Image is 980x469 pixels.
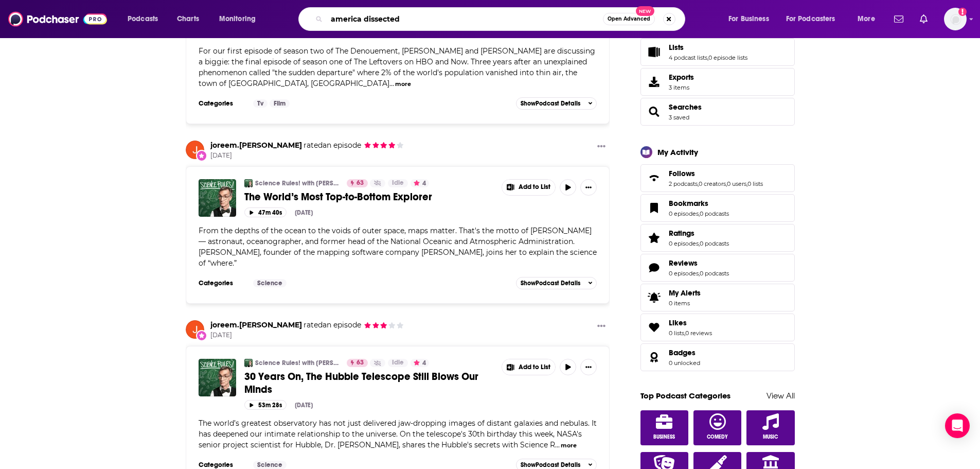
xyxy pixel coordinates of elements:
[199,461,245,469] h3: Categories
[640,68,795,96] a: Exports
[669,258,698,268] span: Reviews
[700,240,729,247] a: 0 podcasts
[177,12,199,26] span: Charts
[502,359,556,375] button: Show More Button
[561,441,577,450] button: more
[302,320,361,329] span: an episode
[767,391,795,401] a: View All
[850,11,888,27] button: open menu
[186,141,204,159] img: joreem.mcmillan
[295,402,313,409] div: [DATE]
[669,318,687,327] span: Likes
[669,43,684,52] span: Lists
[640,164,795,192] span: Follows
[347,359,368,367] a: 63
[669,229,729,238] a: Ratings
[726,180,727,187] span: ,
[516,97,597,110] button: ShowPodcast Details
[389,79,394,88] span: ...
[944,8,967,30] img: User Profile
[304,141,323,150] span: rated
[244,370,494,396] a: 30 Years On, The Hubble Telescope Still Blows Our Minds
[698,180,699,187] span: ,
[593,141,610,153] button: Show More Button
[244,179,253,187] img: Science Rules! with Bill Nye
[747,180,763,187] a: 0 lists
[593,320,610,333] button: Show More Button
[270,99,290,108] a: Film
[763,434,778,440] span: Music
[669,229,694,238] span: Ratings
[186,320,204,339] a: joreem.mcmillan
[411,179,429,187] button: 4
[669,359,700,367] a: 0 unlocked
[640,284,795,311] a: My Alerts
[640,38,795,66] span: Lists
[669,210,699,217] a: 0 episodes
[212,11,269,27] button: open menu
[669,114,689,121] a: 3 saved
[669,240,699,247] a: 0 episodes
[707,54,708,61] span: ,
[640,254,795,282] span: Reviews
[693,410,742,445] a: Comedy
[644,260,665,275] a: Reviews
[657,147,698,157] div: My Activity
[8,9,107,29] img: Podchaser - Follow, Share and Rate Podcasts
[669,54,707,61] a: 4 podcast lists
[388,179,408,187] a: Idle
[519,183,550,191] span: Add to List
[199,179,236,217] img: The World’s Most Top-to-Bottom Explorer
[253,461,287,469] a: Science
[700,270,729,277] a: 0 podcasts
[199,359,236,396] a: 30 Years On, The Hubble Telescope Still Blows Our Minds
[255,179,340,187] a: Science Rules! with [PERSON_NAME]
[644,171,665,185] a: Follows
[669,270,699,277] a: 0 episodes
[669,73,694,82] span: Exports
[640,391,730,401] a: Top Podcast Categories
[640,224,795,252] span: Ratings
[700,210,729,217] a: 0 podcasts
[608,16,650,22] span: Open Advanced
[669,348,696,357] span: Badges
[219,12,256,26] span: Monitoring
[170,11,205,27] a: Charts
[653,434,675,440] span: Business
[244,207,287,217] button: 47m 40s
[363,142,404,149] span: joreem.mcmillan's Rating: 4 out of 5
[958,8,967,16] svg: Add a profile image
[685,329,712,337] a: 0 reviews
[357,178,364,188] span: 63
[210,320,302,329] a: joreem.mcmillan
[684,329,685,337] span: ,
[945,413,970,438] div: Open Intercom Messenger
[746,180,747,187] span: ,
[210,141,302,150] a: joreem.mcmillan
[244,359,253,367] img: Science Rules! with Bill Nye
[669,169,695,178] span: Follows
[644,290,665,305] span: My Alerts
[669,169,763,178] a: Follows
[347,179,368,187] a: 63
[669,102,702,112] a: Searches
[644,350,665,364] a: Badges
[669,199,729,208] a: Bookmarks
[699,270,700,277] span: ,
[196,150,207,161] div: New Rating
[521,100,580,107] span: Show Podcast Details
[304,320,323,329] span: rated
[640,98,795,126] span: Searches
[519,363,550,371] span: Add to List
[603,13,655,25] button: Open AdvancedNew
[199,279,245,287] h3: Categories
[669,288,701,298] span: My Alerts
[779,11,850,27] button: open menu
[640,343,795,371] span: Badges
[669,43,747,52] a: Lists
[128,12,158,26] span: Podcasts
[244,370,478,396] span: 30 Years On, The Hubble Telescope Still Blows Our Minds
